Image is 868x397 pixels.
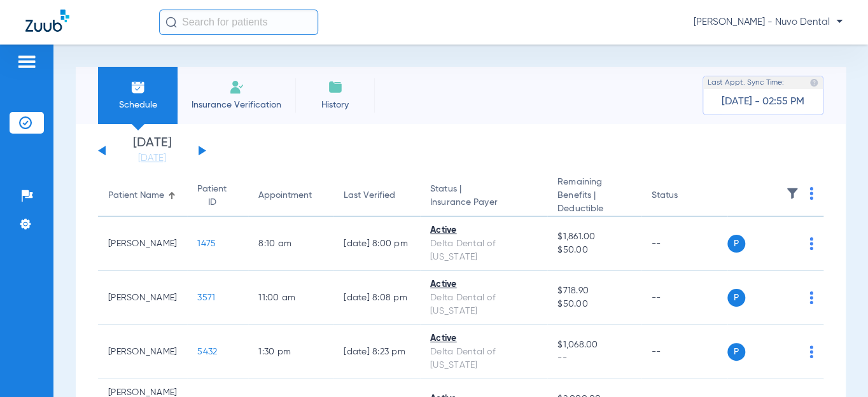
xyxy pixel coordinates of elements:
div: Patient Name [108,189,177,202]
img: hamburger-icon [17,54,37,69]
div: Active [430,332,537,345]
img: Zuub Logo [25,10,69,32]
td: [DATE] 8:23 PM [333,325,420,379]
td: [PERSON_NAME] [98,217,187,271]
div: Active [430,224,537,237]
img: Manual Insurance Verification [229,80,244,95]
div: Patient ID [197,183,238,209]
th: Status | [420,176,547,217]
span: Deductible [557,202,631,216]
div: Delta Dental of [US_STATE] [430,291,537,318]
div: Appointment [258,189,312,202]
td: [DATE] 8:08 PM [333,271,420,325]
span: -- [557,352,631,365]
div: Appointment [258,189,323,202]
span: 5432 [197,347,217,356]
div: Delta Dental of [US_STATE] [430,237,537,264]
td: 11:00 AM [248,271,333,325]
td: [PERSON_NAME] [98,271,187,325]
div: Patient Name [108,189,164,202]
img: History [328,80,343,95]
div: Delta Dental of [US_STATE] [430,345,537,372]
td: [DATE] 8:00 PM [333,217,420,271]
iframe: Chat Widget [804,336,868,397]
td: -- [641,325,727,379]
a: [DATE] [114,152,190,165]
span: P [727,289,745,307]
div: Patient ID [197,183,227,209]
td: -- [641,217,727,271]
span: $1,861.00 [557,230,631,244]
div: Last Verified [344,189,410,202]
img: group-dot-blue.svg [809,291,813,304]
li: [DATE] [114,137,190,165]
td: 1:30 PM [248,325,333,379]
span: $1,068.00 [557,338,631,352]
td: -- [641,271,727,325]
th: Remaining Benefits | [547,176,641,217]
span: Insurance Payer [430,196,537,209]
span: P [727,235,745,253]
div: Last Verified [344,189,395,202]
input: Search for patients [159,10,318,35]
td: 8:10 AM [248,217,333,271]
span: $50.00 [557,298,631,311]
span: Last Appt. Sync Time: [708,76,784,89]
img: group-dot-blue.svg [809,187,813,200]
img: last sync help info [809,78,818,87]
img: group-dot-blue.svg [809,237,813,250]
img: Search Icon [165,17,177,28]
td: [PERSON_NAME] [98,325,187,379]
span: Insurance Verification [187,99,286,111]
span: [PERSON_NAME] - Nuvo Dental [694,16,843,29]
span: 1475 [197,239,216,248]
span: $718.90 [557,284,631,298]
span: 3571 [197,293,215,302]
span: $50.00 [557,244,631,257]
div: Active [430,278,537,291]
span: P [727,343,745,361]
span: Schedule [108,99,168,111]
img: Schedule [130,80,146,95]
img: filter.svg [786,187,799,200]
span: [DATE] - 02:55 PM [722,95,804,108]
span: History [305,99,365,111]
th: Status [641,176,727,217]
